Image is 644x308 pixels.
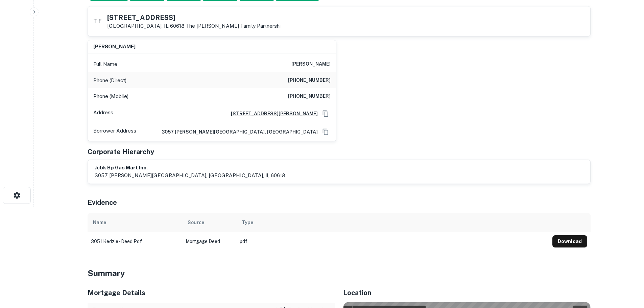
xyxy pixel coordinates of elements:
[320,127,331,137] button: Copy Address
[88,288,335,298] h5: Mortgage Details
[236,232,549,251] td: pdf
[88,197,117,208] h5: Evidence
[88,147,154,157] h5: Corporate Hierarchy
[288,76,331,85] h6: [PHONE_NUMBER]
[343,288,591,298] h5: Location
[225,110,318,117] a: [STREET_ADDRESS][PERSON_NAME]
[93,127,136,137] p: Borrower Address
[188,218,204,227] div: Source
[88,232,182,251] td: 3051 kedzie - deed.pdf
[291,60,331,68] h6: [PERSON_NAME]
[93,60,117,68] p: Full Name
[93,92,128,100] p: Phone (Mobile)
[93,17,102,25] p: T F
[93,76,126,85] p: Phone (Direct)
[186,23,281,29] a: The [PERSON_NAME] Family Partnershi
[93,218,106,227] div: Name
[156,128,318,136] a: 3057 [PERSON_NAME][GEOGRAPHIC_DATA], [GEOGRAPHIC_DATA]
[95,171,285,180] p: 3057 [PERSON_NAME][GEOGRAPHIC_DATA], [GEOGRAPHIC_DATA], il, 60618
[242,218,253,227] div: Type
[88,213,182,232] th: Name
[236,213,549,232] th: Type
[182,232,236,251] td: Mortgage Deed
[95,164,285,172] h6: jcbk bp gas mart inc.
[182,213,236,232] th: Source
[320,109,331,119] button: Copy Address
[288,92,331,100] h6: [PHONE_NUMBER]
[107,14,281,21] h5: [STREET_ADDRESS]
[552,235,587,247] button: Download
[107,23,281,29] p: [GEOGRAPHIC_DATA], IL 60618
[88,267,591,279] h4: Summary
[88,213,591,251] div: scrollable content
[93,43,136,51] h6: [PERSON_NAME]
[93,109,113,119] p: Address
[610,254,644,286] iframe: Chat Widget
